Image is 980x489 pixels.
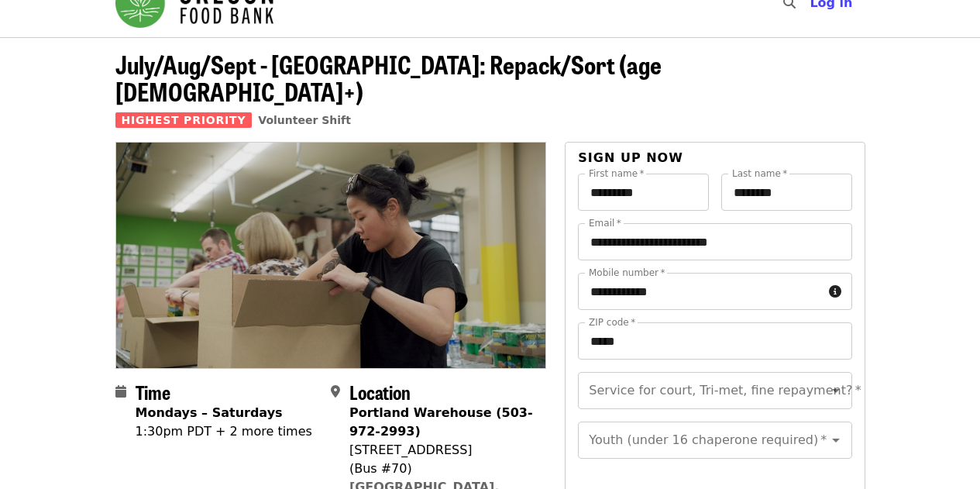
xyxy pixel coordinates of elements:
span: Location [349,378,411,405]
i: map-marker-alt icon [331,384,340,399]
span: Highest Priority [115,112,253,128]
label: Mobile number [589,268,665,277]
button: Open [825,380,847,401]
button: Open [825,429,847,451]
i: calendar icon [115,384,126,399]
label: ZIP code [589,318,635,327]
strong: Mondays – Saturdays [136,405,283,420]
input: Mobile number [578,273,822,310]
input: Last name [721,174,852,211]
input: Email [578,223,851,260]
div: 1:30pm PDT + 2 more times [136,422,312,441]
label: Last name [732,169,787,178]
label: First name [589,169,645,178]
strong: Portland Warehouse (503-972-2993) [349,405,533,439]
i: circle-info icon [829,284,841,299]
div: [STREET_ADDRESS] [349,441,534,460]
span: Sign up now [578,150,683,165]
img: July/Aug/Sept - Portland: Repack/Sort (age 8+) organized by Oregon Food Bank [116,143,546,367]
input: First name [578,174,709,211]
input: ZIP code [578,322,851,360]
span: July/Aug/Sept - [GEOGRAPHIC_DATA]: Repack/Sort (age [DEMOGRAPHIC_DATA]+) [115,46,662,109]
a: Volunteer Shift [258,114,351,126]
label: Email [589,219,621,228]
span: Time [136,378,170,405]
div: (Bus #70) [349,460,534,478]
